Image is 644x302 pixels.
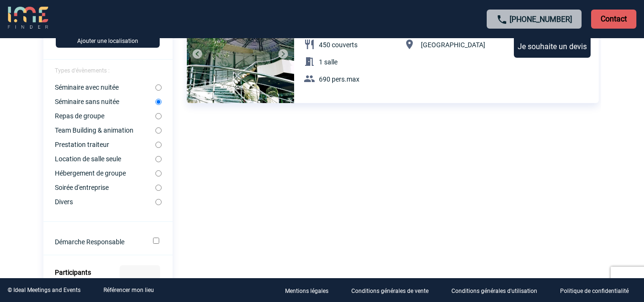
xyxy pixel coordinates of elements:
[103,287,154,293] a: Référencer mon lieu
[55,126,155,134] label: Team Building & animation
[55,155,155,163] label: Location de salle seule
[319,41,358,49] span: 450 couverts
[56,34,160,48] button: Ajouter une localisation
[153,238,159,244] input: Démarche Responsable
[55,184,155,191] label: Soirée d'entreprise
[55,112,155,120] label: Repas de groupe
[421,41,485,49] span: [GEOGRAPHIC_DATA]
[344,286,444,295] a: Conditions générales de vente
[277,286,344,295] a: Mentions légales
[591,10,636,29] p: Contact
[319,58,337,66] span: 1 salle
[8,287,81,293] div: © Ideal Meetings and Events
[285,288,328,294] p: Mentions légales
[55,98,155,105] label: Séminaire sans nuitée
[404,39,415,50] img: baseline_location_on_white_24dp-b.png
[496,14,508,25] img: call-24-px.png
[319,75,359,83] span: 690 pers.max
[552,286,644,295] a: Politique de confidentialité
[55,198,155,206] label: Divers
[451,288,537,294] p: Conditions générales d'utilisation
[444,286,552,295] a: Conditions générales d'utilisation
[304,73,315,84] img: baseline_group_white_24dp-b.png
[304,56,315,67] img: baseline_meeting_room_white_24dp-b.png
[55,83,155,91] label: Séminaire avec nuitée
[55,169,155,177] label: Hébergement de groupe
[351,288,429,294] p: Conditions générales de vente
[55,269,91,276] label: Participants
[510,15,572,24] a: [PHONE_NUMBER]
[55,67,110,74] span: Types d'évènements :
[55,141,155,148] label: Prestation traiteur
[560,288,629,294] p: Politique de confidentialité
[55,238,140,246] label: Démarche Responsable
[514,35,591,58] div: Je souhaite un devis
[304,39,315,50] img: baseline_restaurant_white_24dp-b.png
